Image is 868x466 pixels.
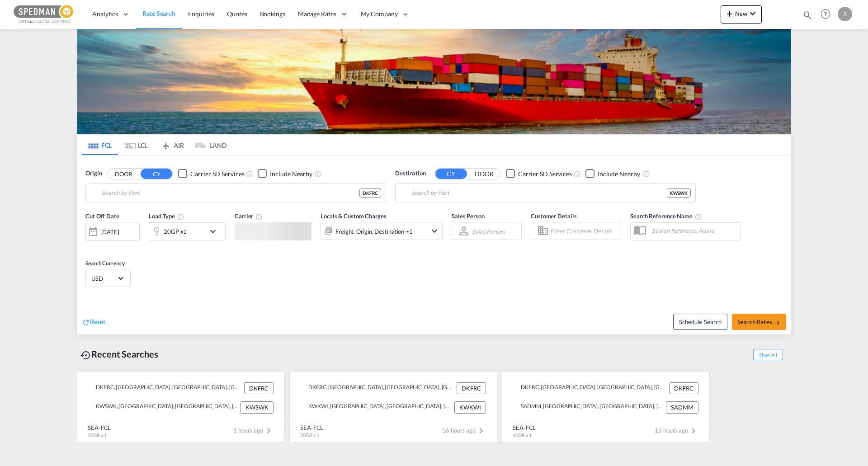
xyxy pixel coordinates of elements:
[88,382,242,394] div: DKFRC, Fredericia, Denmark, Northern Europe, Europe
[724,10,758,17] span: New
[395,169,426,178] span: Destination
[258,169,312,179] md-checkbox: Checkbox No Ink
[396,184,695,202] md-input-container: Shuwaikh, KWSWK
[149,212,184,220] span: Load Type
[518,169,572,179] div: Carrier SD Services
[164,225,187,238] div: 20GP x1
[442,427,486,434] span: 16 hours ago
[468,169,500,179] button: DOOR
[208,226,223,237] md-icon: icon-chevron-down
[721,5,762,24] button: icon-plus 400-fgNewicon-chevron-down
[14,4,75,24] img: c12ca350ff1b11efb6b291369744d907.png
[301,382,454,394] div: DKFRC, Fredericia, Denmark, Northern Europe, Europe
[454,401,486,413] div: KWKWI
[818,6,838,23] div: Help
[88,424,111,432] div: SEA-FCL
[802,10,812,20] md-icon: icon-magnify
[188,10,214,18] span: Enquiries
[359,188,381,198] div: DKFRC
[753,349,783,360] span: Show All
[838,7,852,21] div: S
[260,10,285,18] span: Bookings
[82,318,90,326] md-icon: icon-refresh
[598,169,640,179] div: Include Nearby
[90,272,126,285] md-select: Select Currency: $ USDUnited States Dollar
[85,260,125,267] span: Search Currency
[85,169,102,178] span: Origin
[289,371,497,442] recent-search-card: DKFRC, [GEOGRAPHIC_DATA], [GEOGRAPHIC_DATA], [GEOGRAPHIC_DATA], [GEOGRAPHIC_DATA] DKFRCKWKWI, [GE...
[531,212,576,220] span: Customer Details
[270,169,312,179] div: Include Nearby
[630,212,702,220] span: Search Reference Name
[227,10,247,18] span: Quotes
[774,320,781,326] md-icon: icon-arrow-right
[177,213,184,221] md-icon: icon-information-outline
[361,9,398,19] span: My Company
[91,274,117,282] span: USD
[233,427,274,434] span: 1 hours ago
[747,8,758,19] md-icon: icon-chevron-down
[160,140,171,147] md-icon: icon-airplane
[82,317,105,327] div: icon-refreshReset
[263,425,274,436] md-icon: icon-chevron-right
[86,184,386,202] md-input-container: Fredericia, DKFRC
[502,371,710,442] recent-search-card: DKFRC, [GEOGRAPHIC_DATA], [GEOGRAPHIC_DATA], [GEOGRAPHIC_DATA], [GEOGRAPHIC_DATA] DKFRCSADMM, [GE...
[77,344,162,364] div: Recent Searches
[154,135,190,155] md-tab-item: AIR
[647,224,741,237] input: Search Reference Name
[666,401,698,413] div: SADMM
[513,424,536,432] div: SEA-FCL
[241,401,274,413] div: KWSWK
[300,432,319,438] span: 20GP x 1
[298,9,336,19] span: Manage Rates
[737,318,781,325] span: Search Rates
[667,188,691,198] div: KWSWK
[77,29,791,134] img: LCL+%26+FCL+BACKGROUND.png
[142,9,175,17] span: Rate Search
[88,401,238,413] div: KWSWK, Shuwaikh, Kuwait, Middle East, Middle East
[471,225,505,238] md-select: Sales Person
[235,212,263,220] span: Carrier
[452,212,485,220] span: Sales Person
[818,6,833,22] span: Help
[85,240,92,252] md-datepicker: Select
[255,213,263,221] md-icon: The selected Trucker/Carrierwill be displayed in the rate results If the rates are from another f...
[118,135,154,155] md-tab-item: LCL
[190,135,226,155] md-tab-item: LAND
[435,169,467,179] button: CY
[102,186,359,200] input: Search by Port
[476,425,486,436] md-icon: icon-chevron-right
[550,224,618,238] input: Enter Customer Details
[724,8,735,19] md-icon: icon-plus 400-fg
[90,318,105,325] span: Reset
[92,9,118,19] span: Analytics
[643,170,650,178] md-icon: Unchecked: Ignores neighbouring ports when fetching rates.Checked : Includes neighbouring ports w...
[669,382,698,394] div: DKFRC
[108,169,139,179] button: DOOR
[574,170,581,178] md-icon: Unchecked: Search for CY (Container Yard) services for all selected carriers.Checked : Search for...
[513,382,667,394] div: DKFRC, Fredericia, Denmark, Northern Europe, Europe
[178,169,244,179] md-checkbox: Checkbox No Ink
[190,169,244,179] div: Carrier SD Services
[457,382,486,394] div: DKFRC
[321,212,387,220] span: Locals & Custom Charges
[314,170,321,178] md-icon: Unchecked: Ignores neighbouring ports when fetching rates.Checked : Includes neighbouring ports w...
[301,401,452,413] div: KWKWI, Kuwait, Kuwait, Middle East, Middle East
[585,169,640,179] md-checkbox: Checkbox No Ink
[506,169,572,179] md-checkbox: Checkbox No Ink
[513,432,532,438] span: 40GP x 1
[300,424,323,432] div: SEA-FCL
[335,225,413,238] div: Freight Origin Destination Factory Stuffing
[411,186,667,200] input: Search by Port
[77,155,791,334] div: Origin DOOR CY Checkbox No InkUnchecked: Search for CY (Container Yard) services for all selected...
[802,10,812,24] div: icon-magnify
[88,432,107,438] span: 20GP x 1
[688,425,699,436] md-icon: icon-chevron-right
[321,222,443,240] div: Freight Origin Destination Factory Stuffingicon-chevron-down
[513,401,664,413] div: SADMM, Ad Dammam, Saudi Arabia, Middle East, Middle East
[100,228,119,236] div: [DATE]
[85,212,119,220] span: Cut Off Date
[246,170,253,178] md-icon: Unchecked: Search for CY (Container Yard) services for all selected carriers.Checked : Search for...
[244,382,274,394] div: DKFRC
